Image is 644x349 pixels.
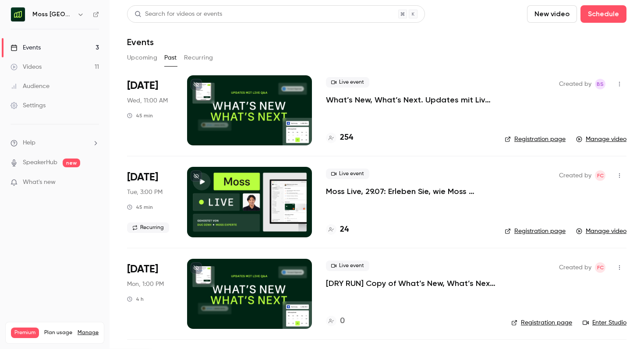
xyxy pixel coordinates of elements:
span: Live event [326,77,369,88]
span: new [63,159,80,167]
h6: Moss [GEOGRAPHIC_DATA] [32,10,74,19]
span: Mon, 1:00 PM [127,280,164,289]
button: Past [164,51,177,65]
span: Felicity Cator [595,170,605,181]
span: Created by [559,262,591,273]
span: Wed, 11:00 AM [127,96,168,105]
a: What’s New, What’s Next. Updates mit Live Q&A für Moss Kunden. [326,95,491,105]
span: Felicity Cator [595,262,605,273]
a: Manage video [576,227,626,236]
span: BS [597,79,604,89]
span: Plan usage [44,329,72,336]
li: help-dropdown-opener [11,138,99,148]
span: Ben Smith [595,79,605,89]
h1: Events [127,37,154,47]
div: 4 h [127,296,144,303]
div: Audience [11,82,50,91]
div: Events [11,43,41,52]
button: Recurring [184,51,213,65]
h4: 24 [340,224,349,236]
div: Videos [11,63,42,71]
span: FC [597,170,604,181]
a: 0 [326,315,345,327]
span: [DATE] [127,262,158,276]
span: Recurring [127,222,169,233]
a: [DRY RUN] Copy of What’s New, What’s Next. Updates mit Live Q&A für Moss Kunden. [326,278,497,289]
h4: 0 [340,315,345,327]
span: Live event [326,169,369,179]
img: Moss Deutschland [11,7,25,21]
div: Settings [11,101,46,110]
span: Created by [559,79,591,89]
div: Jul 29 Tue, 3:00 PM (Europe/Berlin) [127,167,173,237]
a: Manage video [576,135,626,144]
span: What's new [23,178,56,187]
a: Registration page [505,135,566,144]
div: Jul 30 Wed, 11:00 AM (Europe/Berlin) [127,75,173,145]
button: Upcoming [127,51,157,65]
a: Manage [78,329,99,336]
div: Jul 28 Mon, 1:00 PM (Europe/Berlin) [127,259,173,329]
a: SpeakerHub [23,158,57,167]
span: Tue, 3:00 PM [127,188,163,197]
button: New video [527,5,577,23]
span: FC [597,262,604,273]
span: [DATE] [127,79,158,93]
a: Registration page [511,318,572,327]
span: Help [23,138,35,148]
a: Moss Live, 29.07: Erleben Sie, wie Moss Ausgabenmanagement automatisiert [326,186,491,197]
div: 45 min [127,112,153,119]
span: [DATE] [127,170,158,184]
h4: 254 [340,132,353,144]
a: 24 [326,224,349,236]
button: Schedule [580,5,626,23]
a: Registration page [505,227,566,236]
div: 45 min [127,204,153,211]
span: Live event [326,261,369,271]
a: 254 [326,132,353,144]
span: Created by [559,170,591,181]
a: Enter Studio [583,318,626,327]
div: Search for videos or events [134,10,222,19]
span: Premium [11,328,39,338]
